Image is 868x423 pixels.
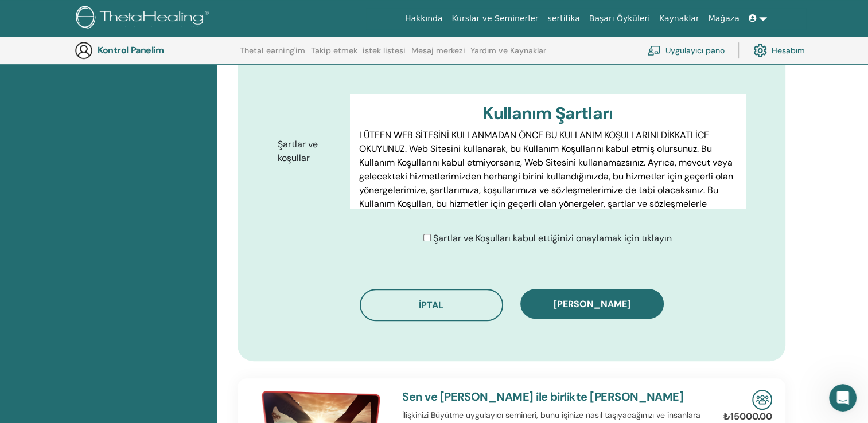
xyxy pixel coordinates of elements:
[772,45,805,56] font: Hesabım
[520,289,664,319] button: [PERSON_NAME]
[554,298,630,310] span: [PERSON_NAME]
[647,38,725,63] a: Uygulayıcı pano
[360,289,503,321] button: İptal
[359,103,736,124] h3: Kullanım Şartları
[98,45,212,56] h3: Kontrol Panelim
[240,46,305,64] a: ThetaLearning'im
[311,46,357,64] a: Takip etmek
[363,46,406,64] a: istek listesi
[470,46,546,64] a: Yardım ve Kaynaklar
[433,232,672,244] span: Şartlar ve Koşulları kabul ettiğinizi onaylamak için tıklayın
[76,6,213,32] img: logo.png
[269,134,350,169] label: Şartlar ve koşullar
[753,38,805,63] a: Hesabım
[400,8,447,29] a: Hakkında
[703,8,744,29] a: Mağaza
[752,390,772,410] img: In-Person Seminar
[655,8,704,29] a: Kaynaklar
[411,46,465,64] a: Mesaj merkezi
[402,389,683,404] a: Sen ve [PERSON_NAME] ile birlikte [PERSON_NAME]
[585,8,655,29] a: Başarı Öyküleri
[419,299,443,311] span: İptal
[647,45,661,56] img: chalkboard-teacher.svg
[665,45,725,56] font: Uygulayıcı pano
[543,8,584,29] a: sertifika
[359,128,736,225] p: LÜTFEN WEB SİTESİNİ KULLANMADAN ÖNCE BU KULLANIM KOŞULLARINI DİKKATLİCE OKUYUNUZ. Web Sitesini ku...
[753,41,767,60] img: cog.svg
[829,384,857,412] iframe: Intercom live chat
[447,8,543,29] a: Kurslar ve Seminerler
[75,41,93,60] img: generic-user-icon.jpg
